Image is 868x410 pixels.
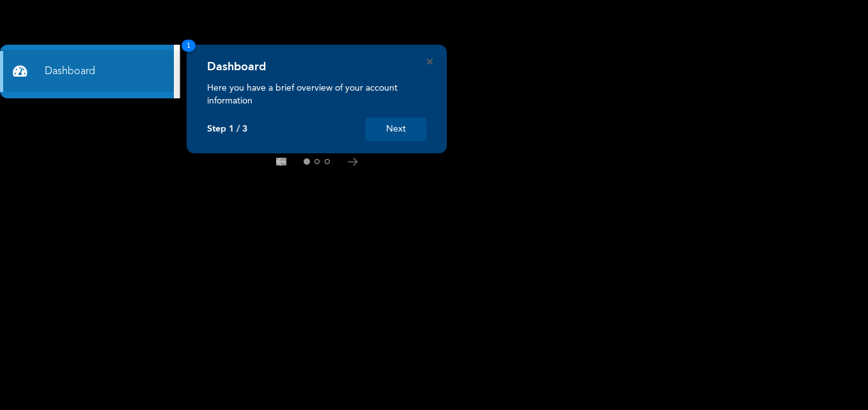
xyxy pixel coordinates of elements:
button: Next [366,118,426,141]
span: 1 [182,40,196,52]
p: Step 1 / 3 [207,124,247,135]
button: Close [427,59,433,65]
h4: Dashboard [207,60,266,74]
p: Here you have a brief overview of your account information [207,82,426,107]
